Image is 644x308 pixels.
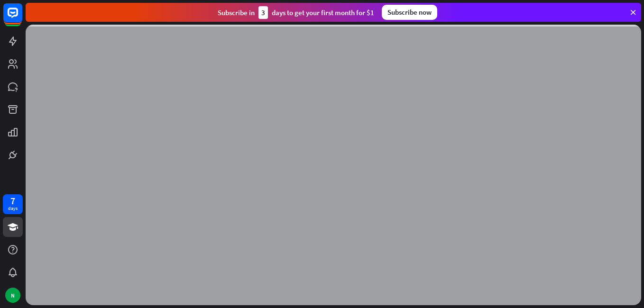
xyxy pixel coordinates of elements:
div: N [5,288,20,303]
div: Subscribe now [382,5,437,20]
div: 7 [10,197,15,205]
div: 3 [258,6,268,19]
div: Subscribe in days to get your first month for $1 [218,6,374,19]
a: 7 days [3,194,23,214]
div: days [8,205,18,212]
